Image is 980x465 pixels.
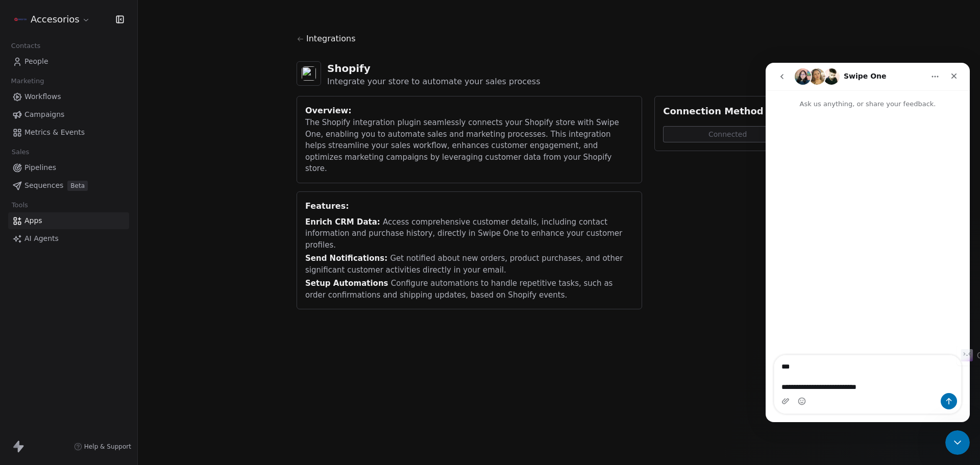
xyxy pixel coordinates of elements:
div: Access comprehensive customer details, including contact information and purchase history, direct... [305,216,633,251]
iframe: Intercom live chat [766,63,970,422]
div: Overview: [305,105,633,117]
div: Integrate your store to automate your sales process [327,76,540,88]
a: SequencesBeta [8,177,129,194]
a: People [8,53,129,70]
span: Metrics & Events [24,127,85,138]
span: Beta [67,181,88,191]
div: Shopify [327,61,540,76]
iframe: Intercom live chat [945,430,970,455]
span: Enrich CRM Data: [305,217,383,227]
span: Send Notifications: [305,254,390,263]
a: Apps [8,212,129,229]
a: AI Agents [8,230,129,247]
span: Campaigns [24,109,64,120]
a: Pipelines [8,159,129,176]
div: Connection Method [663,105,813,118]
button: Connected [663,126,792,142]
span: Pipelines [24,162,56,173]
div: Configure automations to handle repetitive tasks, such as order confirmations and shipping update... [305,278,633,301]
span: Integrations [306,33,356,45]
img: Accesorios-AMZ-Logo.png [14,13,27,26]
a: Integrations [297,33,821,53]
a: Workflows [8,88,129,105]
div: Features: [305,200,633,212]
span: Workflows [24,91,61,102]
span: Tools [7,198,32,213]
button: Accesorios [12,11,92,28]
a: Help & Support [74,443,131,451]
a: Campaigns [8,106,129,123]
img: shopify.svg [302,66,316,81]
a: Metrics & Events [8,124,129,141]
span: Contacts [7,38,45,54]
span: AI Agents [24,233,59,244]
span: People [24,56,48,67]
div: The Shopify integration plugin seamlessly connects your Shopify store with Swipe One, enabling yo... [305,117,633,175]
span: Setup Automations [305,279,391,288]
span: Help & Support [84,443,131,451]
span: Accesorios [31,13,80,26]
span: Sequences [24,180,63,191]
div: Get notified about new orders, product purchases, and other significant customer activities direc... [305,253,633,276]
span: Marketing [7,74,48,89]
span: Sales [7,144,34,160]
span: Apps [24,215,42,226]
